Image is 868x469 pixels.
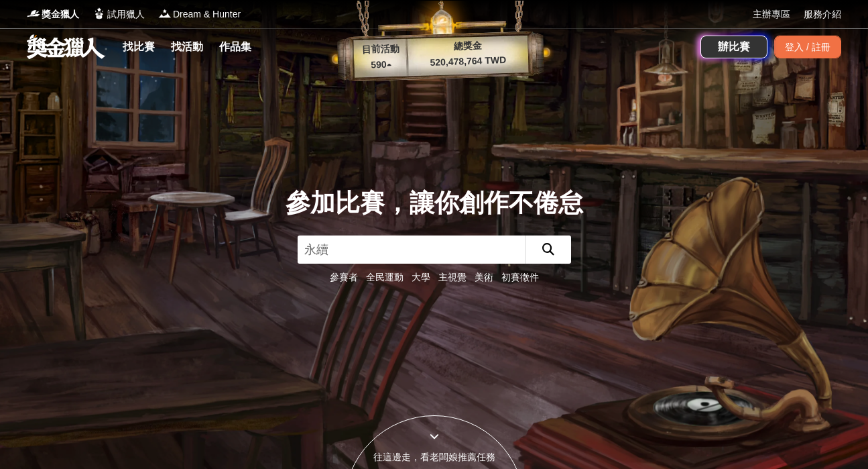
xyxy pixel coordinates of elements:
[330,272,358,282] a: 參賽者
[42,7,79,21] span: 獎金獵人
[407,37,528,55] p: 總獎金
[92,7,106,20] img: Logo
[408,52,529,70] p: 520,478,764 TWD
[92,7,145,21] a: Logo試用獵人
[27,7,40,20] img: Logo
[366,272,404,282] a: 全民運動
[412,272,430,282] a: 大學
[173,7,241,21] span: Dream & Hunter
[438,272,467,282] a: 主視覺
[501,272,539,282] a: 初賽徵件
[27,7,79,21] a: Logo獎金獵人
[117,38,160,56] a: 找比賽
[354,57,408,73] p: 590 ▴
[353,42,408,58] p: 目前活動
[107,7,145,21] span: 試用獵人
[158,7,172,20] img: Logo
[286,185,583,222] div: 參加比賽，讓你創作不倦怠
[214,38,257,56] a: 作品集
[753,7,790,21] a: 主辦專區
[475,272,493,282] a: 美術
[345,450,524,464] div: 往這邊走，看老闆娘推薦任務
[700,36,767,58] a: 辦比賽
[298,236,525,264] input: 有長照挺你，care到心坎裡！青春出手，拍出照顧 影音徵件活動
[158,7,241,21] a: LogoDream & Hunter
[166,38,208,56] a: 找活動
[804,7,841,21] a: 服務介紹
[774,36,841,58] div: 登入 / 註冊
